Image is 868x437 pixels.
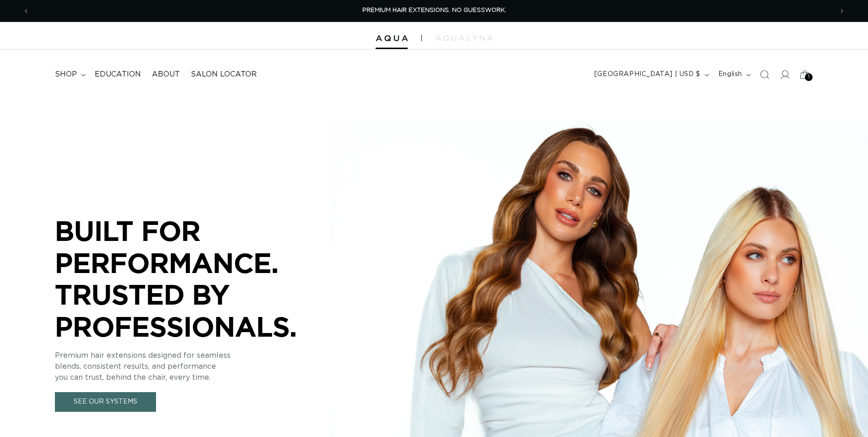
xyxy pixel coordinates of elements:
button: English [713,66,755,83]
span: PREMIUM HAIR EXTENSIONS. NO GUESSWORK. [362,7,506,13]
a: Education [89,64,146,85]
span: About [152,70,180,79]
span: Salon Locator [191,70,257,79]
span: English [718,70,742,79]
summary: shop [49,64,89,85]
span: Education [95,70,141,79]
p: BUILT FOR PERFORMANCE. TRUSTED BY PROFESSIONALS. [55,215,329,342]
summary: Search [755,65,775,85]
a: About [146,64,185,85]
img: Aqua Hair Extensions [376,35,408,42]
img: aqualyna.com [436,35,493,41]
p: Premium hair extensions designed for seamless blends, consistent results, and performance you can... [55,350,329,383]
a: See Our Systems [55,392,156,412]
span: [GEOGRAPHIC_DATA] | USD $ [594,70,701,79]
button: [GEOGRAPHIC_DATA] | USD $ [589,66,713,83]
span: 1 [808,73,810,81]
span: shop [55,70,77,79]
a: Salon Locator [185,64,262,85]
button: Next announcement [832,2,852,20]
button: Previous announcement [16,2,36,20]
